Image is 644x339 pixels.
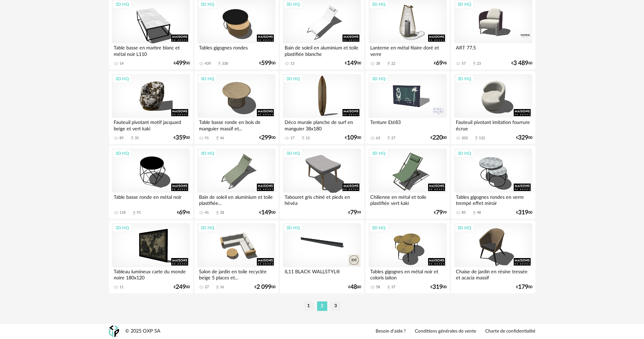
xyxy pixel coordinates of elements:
span: 79 [350,210,357,215]
div: 11 [119,285,124,290]
span: Download icon [215,135,220,141]
div: 46 [220,136,224,141]
span: Download icon [472,61,477,66]
div: 132 [479,136,485,141]
div: € 00 [174,285,190,290]
div: 63 [376,136,380,141]
div: 3D HQ [198,75,217,83]
div: 23 [477,61,481,66]
span: Download icon [130,135,135,141]
a: 3D HQ Chaise de jardin en résine tressée et acacia massif €17900 [451,220,535,293]
span: 359 [176,135,186,140]
div: € 00 [174,135,190,140]
span: 499 [176,61,186,66]
div: 27 [391,136,395,141]
div: 203 [462,136,468,141]
div: € 00 [516,135,532,140]
a: 3D HQ Tableau lumineux carte du monde noire 180x120 11 €24900 [109,220,193,293]
span: Download icon [474,135,479,141]
div: 439 [205,61,211,66]
div: € 80 [348,285,361,290]
div: Fauteuil pivotant imitation fourrure écrue [454,118,532,131]
div: Tables gigognes rondes en verre trempé effet miroir [454,193,532,206]
span: 69 [436,61,443,66]
div: 3D HQ [198,224,217,232]
div: 12 [306,136,310,141]
div: 3D HQ [454,149,474,158]
span: 319 [518,210,528,215]
div: Tables gigognes rondes [197,43,275,57]
span: 599 [261,61,271,66]
div: Tenture Eté83 [369,118,446,131]
a: 3D HQ Tabouret gris chiné et pieds en hévéa €7999 [280,146,364,219]
div: Bain de soleil en aluminium et toile plastifiée... [197,193,275,206]
span: Download icon [301,135,306,141]
div: Déco murale planche de surf en manguier 38x180 [283,118,361,131]
div: 3D HQ [454,224,474,232]
div: 41 [205,210,209,215]
a: 3D HQ Déco murale planche de surf en manguier 38x180 17 Download icon 12 €10900 [280,71,364,144]
span: 79 [436,210,443,215]
div: 35 [135,136,139,141]
div: IL11 BLACK WALLSTYL® [283,267,361,281]
div: 91 [205,136,209,141]
div: 3D HQ [283,149,303,158]
div: 3D HQ [112,224,132,232]
span: 299 [261,135,271,140]
div: € 00 [254,285,275,290]
img: OXP [109,325,119,337]
div: 330 [222,61,228,66]
div: Chilienne en métal et toile plastifiée vert kaki [369,193,446,206]
span: 149 [347,61,357,66]
div: Salon de jardin en toile recyclée beige 5 places et... [197,267,275,281]
div: € 60 [511,61,532,66]
div: Fauteuil pivotant motif jacquard beige et vert kaki [112,118,190,131]
span: 329 [518,135,528,140]
span: 149 [261,210,271,215]
div: Tableau lumineux carte du monde noire 180x120 [112,267,190,281]
div: 3D HQ [454,75,474,83]
span: 2 099 [257,285,271,290]
div: 118 [119,210,126,215]
span: 3 489 [513,61,528,66]
div: € 00 [516,285,532,290]
span: Download icon [132,210,137,215]
span: 109 [347,135,357,140]
a: Besoin d'aide ? [376,329,406,335]
li: 1 [304,301,314,311]
span: Download icon [472,210,477,215]
div: © 2025 OXP SA [125,328,160,335]
div: 85 [462,210,466,215]
div: Table basse ronde en métal noir [112,193,190,206]
div: € 00 [259,210,275,215]
div: Table basse ronde en bois de manguier massif et... [197,118,275,131]
a: 3D HQ Fauteuil pivotant imitation fourrure écrue 203 Download icon 132 €32900 [451,71,535,144]
a: 3D HQ Tenture Eté83 63 Download icon 27 €22000 [365,71,449,144]
div: 57 [462,61,466,66]
span: Download icon [215,285,220,290]
div: 3D HQ [283,224,303,232]
a: 3D HQ IL11 BLACK WALLSTYL® €4880 [280,220,364,293]
div: 3D HQ [283,75,303,83]
div: 27 [205,285,209,290]
div: 17 [290,136,294,141]
div: € 00 [430,135,447,140]
a: 3D HQ Bain de soleil en aluminium et toile plastifiée... 41 Download icon 28 €14900 [194,146,278,219]
span: Download icon [386,285,391,290]
span: Download icon [386,61,391,66]
li: 3 [331,301,341,311]
div: € 00 [174,61,190,66]
div: 48 [477,210,481,215]
a: 3D HQ Chilienne en métal et toile plastifiée vert kaki €7999 [365,146,449,219]
div: 13 [290,61,294,66]
div: Chaise de jardin en résine tressée et acacia massif [454,267,532,281]
div: Tables gigognes en métal noir et coloris laiton [369,267,446,281]
div: 38 [376,61,380,66]
div: € 99 [434,210,447,215]
a: 3D HQ Table basse ronde en métal noir 118 Download icon 91 €6998 [109,146,193,219]
span: 319 [432,285,443,290]
span: 249 [176,285,186,290]
div: 3D HQ [369,75,388,83]
div: 3D HQ [369,149,388,158]
a: 3D HQ Salon de jardin en toile recyclée beige 5 places et... 27 Download icon 16 €2 09900 [194,220,278,293]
